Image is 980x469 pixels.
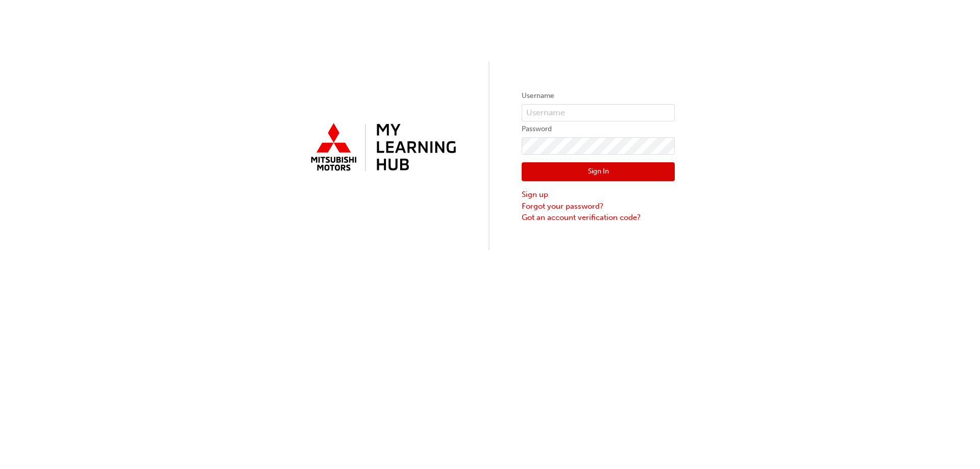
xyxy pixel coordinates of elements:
a: Got an account verification code? [522,212,675,224]
button: Sign In [522,162,675,182]
input: Username [522,104,675,121]
label: Password [522,123,675,135]
a: Sign up [522,189,675,201]
label: Username [522,90,675,102]
a: Forgot your password? [522,201,675,212]
img: mmal [305,119,458,177]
